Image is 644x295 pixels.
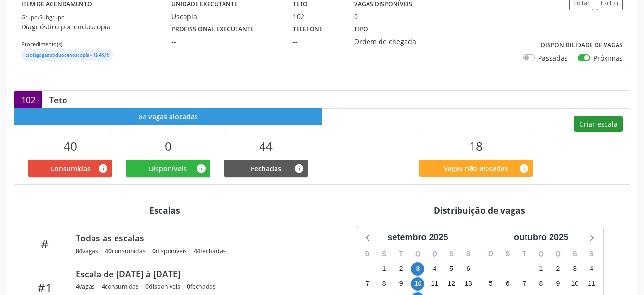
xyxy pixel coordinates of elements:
div: Q [409,246,426,261]
div: 102 [14,91,42,108]
span: 4 [76,282,79,291]
div: fechadas [187,282,216,291]
span: sexta-feira, 12 de setembro de 2025 [445,277,458,291]
div: S [460,246,477,261]
span: quarta-feira, 8 de outubro de 2025 [534,277,548,291]
small: Procedimento(s) [21,40,62,48]
span: 0 [152,247,156,255]
span: 84 [76,247,82,255]
div: T [516,246,533,261]
span: quinta-feira, 9 de outubro de 2025 [551,277,565,291]
p: Diagnóstico por endoscopia [21,22,171,32]
i: Vagas alocadas e sem marcações associadas [196,163,207,174]
span: Disponíveis [149,164,187,174]
i: Vagas alocadas que possuem marcações associadas [98,163,108,174]
div: Distribuição de vagas [329,205,630,216]
span: 0 [187,282,190,291]
label: Passadas [538,53,568,63]
span: quinta-feira, 11 de setembro de 2025 [428,277,441,291]
div: outubro 2025 [510,231,572,244]
label: Tipo [354,22,368,37]
span: terça-feira, 7 de outubro de 2025 [518,277,531,291]
span: segunda-feira, 8 de setembro de 2025 [378,277,391,291]
div: D [483,246,499,261]
span: segunda-feira, 6 de outubro de 2025 [501,277,514,291]
div: Q [550,246,566,261]
div: # [21,237,69,251]
div: Escalas [14,205,315,216]
span: sexta-feira, 3 de outubro de 2025 [568,262,581,276]
div: disponíveis [145,282,180,291]
span: 4 [102,282,105,291]
span: 40 [105,247,112,255]
div: S [499,246,516,261]
div: -- [171,37,279,47]
div: Q [426,246,443,261]
span: domingo, 5 de outubro de 2025 [484,277,498,291]
div: -- [293,37,340,47]
span: Consumidas [50,164,91,174]
div: consumidas [102,282,139,291]
div: fechadas [194,247,226,255]
div: T [393,246,409,261]
div: #1 [21,281,69,295]
span: Fechadas [251,164,281,174]
div: consumidas [105,247,145,255]
div: Todas as escalas [76,232,302,243]
div: S [566,246,583,261]
span: quarta-feira, 3 de setembro de 2025 [411,262,424,276]
div: 84 vagas alocadas [14,108,322,125]
i: Quantidade de vagas restantes do teto de vagas [519,163,529,174]
span: 40 [64,138,77,154]
div: 102 [293,12,340,22]
span: sexta-feira, 5 de setembro de 2025 [445,262,458,276]
div: Teto [42,94,74,105]
span: 18 [469,138,483,154]
span: 0 [165,138,171,154]
small: Grupo/Subgrupo [21,13,65,21]
button: Criar escala [574,116,623,132]
div: vagas [76,282,95,291]
div: S [443,246,460,261]
div: Ordem de chegada [354,37,432,47]
span: sábado, 11 de outubro de 2025 [585,277,598,291]
label: Disponibilidade de vagas [541,38,623,53]
div: Uscopia [171,12,279,22]
span: quarta-feira, 10 de setembro de 2025 [411,277,424,291]
div: vagas [76,247,98,255]
span: Vagas não alocadas [444,163,508,173]
div: Q [533,246,550,261]
small: Esofagogastroduodenoscopia - R$ 48,16 [25,52,109,58]
div: D [359,246,376,261]
span: segunda-feira, 1 de setembro de 2025 [378,262,391,276]
label: Próximas [593,53,623,63]
span: terça-feira, 9 de setembro de 2025 [394,277,408,291]
label: Telefone [293,22,323,37]
span: 0 [145,282,149,291]
span: 44 [194,247,200,255]
span: domingo, 7 de setembro de 2025 [361,277,374,291]
i: Vagas alocadas e sem marcações associadas que tiveram sua disponibilidade fechada [294,163,304,174]
span: sábado, 6 de setembro de 2025 [461,262,475,276]
span: sábado, 13 de setembro de 2025 [461,277,475,291]
div: S [583,246,600,261]
div: Escala de [DATE] à [DATE] [76,269,302,279]
span: quarta-feira, 1 de outubro de 2025 [534,262,548,276]
label: Profissional executante [171,22,254,37]
span: sexta-feira, 10 de outubro de 2025 [568,277,581,291]
div: disponíveis [152,247,187,255]
span: sábado, 4 de outubro de 2025 [585,262,598,276]
div: setembro 2025 [383,231,452,244]
div: S [376,246,393,261]
span: quinta-feira, 4 de setembro de 2025 [428,262,441,276]
span: quinta-feira, 2 de outubro de 2025 [551,262,565,276]
div: 0 [354,12,358,22]
span: 44 [259,138,273,154]
span: terça-feira, 2 de setembro de 2025 [394,262,408,276]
